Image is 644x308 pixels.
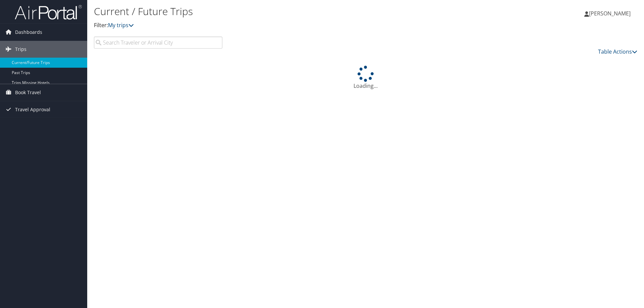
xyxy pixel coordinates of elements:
span: Trips [15,41,26,58]
a: My trips [108,21,134,29]
span: Book Travel [15,84,41,101]
h1: Current / Future Trips [94,4,456,18]
a: [PERSON_NAME] [584,3,637,23]
img: airportal-logo.png [15,4,82,20]
input: Search Traveler or Arrival City [94,37,222,49]
span: Travel Approval [15,101,50,118]
p: Filter: [94,21,456,30]
a: Table Actions [598,48,637,55]
span: [PERSON_NAME] [589,10,631,17]
div: Loading... [94,66,637,90]
span: Dashboards [15,24,42,41]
